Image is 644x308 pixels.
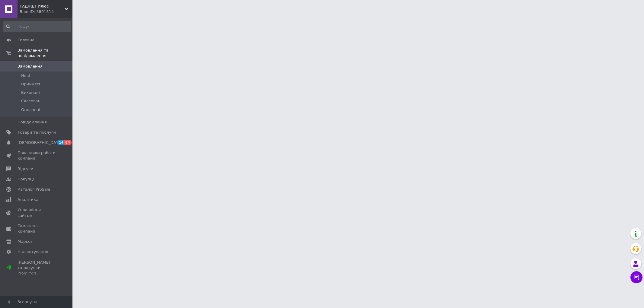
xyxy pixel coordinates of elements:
span: [DEMOGRAPHIC_DATA] [18,140,62,145]
span: Показники роботи компанії [18,150,56,161]
span: Аналітика [18,197,38,202]
span: Замовлення [18,64,43,69]
div: Prom топ [18,271,56,276]
span: Прийняті [21,81,40,87]
span: Нові [21,73,30,78]
span: Налаштування [18,249,48,255]
span: Головна [18,37,34,43]
button: Чат з покупцем [630,271,642,283]
span: Відгуки [18,166,33,172]
span: Управління сайтом [18,207,56,218]
span: ГАДЖЕТ плюс [20,4,65,9]
span: Замовлення та повідомлення [18,48,72,59]
div: Ваш ID: 3891314 [20,9,72,14]
span: Покупці [18,176,34,182]
span: Повідомлення [18,119,47,125]
span: 84 [64,140,71,145]
span: Гаманець компанії [18,223,56,234]
span: Товари та послуги [18,130,56,135]
input: Пошук [3,21,71,32]
span: Виконані [21,90,40,95]
span: Оплачені [21,107,40,113]
span: Скасовані [21,98,42,104]
span: Маркет [18,239,33,244]
span: [PERSON_NAME] та рахунки [18,260,56,276]
span: Каталог ProSale [18,187,50,192]
span: 14 [57,140,64,145]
